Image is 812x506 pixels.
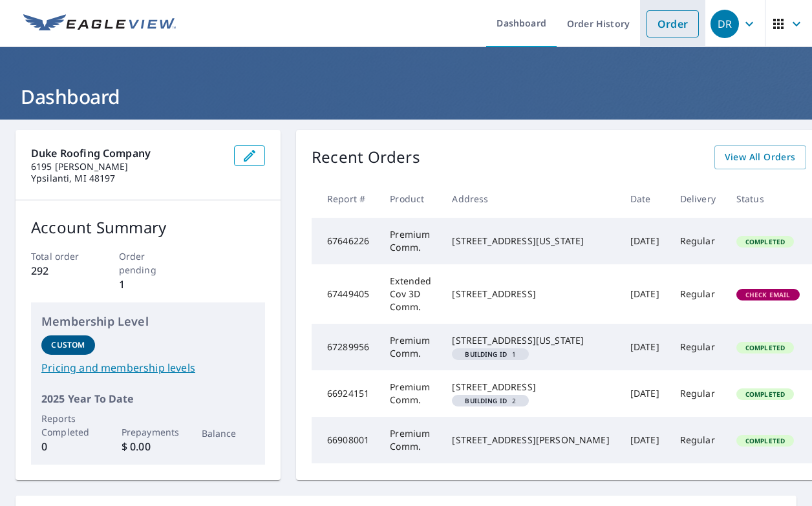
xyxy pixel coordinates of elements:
span: Check Email [738,290,798,299]
div: [STREET_ADDRESS] [452,288,609,300]
p: Prepayments [122,425,175,439]
p: Total order [31,249,90,263]
th: Address [442,180,619,218]
a: Order [646,10,699,37]
th: Delivery [670,180,726,218]
td: [DATE] [620,264,670,324]
td: 67646226 [312,218,379,264]
p: Duke Roofing Company [31,145,224,161]
p: Recent Orders [312,145,420,169]
div: [STREET_ADDRESS][US_STATE] [452,334,609,347]
div: [STREET_ADDRESS][US_STATE] [452,235,609,248]
a: View All Orders [714,145,806,169]
th: Report # [312,180,379,218]
span: Completed [738,343,793,352]
div: [STREET_ADDRESS][PERSON_NAME] [452,434,609,447]
span: View All Orders [725,149,796,165]
span: 2 [457,397,524,404]
img: EV Logo [23,14,176,34]
p: Order pending [119,249,178,277]
td: Regular [670,324,726,370]
span: Completed [738,436,793,445]
p: Ypsilanti, MI 48197 [31,173,224,184]
td: Premium Comm. [379,370,442,417]
p: 0 [41,439,95,454]
td: [DATE] [620,417,670,463]
td: [DATE] [620,324,670,370]
th: Date [620,180,670,218]
p: $ 0.00 [122,439,175,454]
span: Completed [738,390,793,399]
p: 292 [31,263,90,279]
h1: Dashboard [16,83,796,110]
p: Custom [51,339,85,351]
p: Account Summary [31,216,265,239]
a: Pricing and membership levels [41,360,255,375]
td: 67449405 [312,264,379,324]
td: [DATE] [620,218,670,264]
div: DR [710,10,739,38]
td: 66908001 [312,417,379,463]
td: Premium Comm. [379,324,442,370]
td: Extended Cov 3D Comm. [379,264,442,324]
span: 1 [457,351,524,357]
td: 67289956 [312,324,379,370]
p: 6195 [PERSON_NAME] [31,161,224,173]
p: 1 [119,277,178,292]
p: Balance [202,427,255,440]
td: 66924151 [312,370,379,417]
td: Regular [670,264,726,324]
div: [STREET_ADDRESS] [452,381,609,394]
p: 2025 Year To Date [41,391,255,406]
p: Reports Completed [41,412,95,439]
p: Membership Level [41,313,255,330]
td: Regular [670,370,726,417]
span: Completed [738,237,793,246]
td: Regular [670,417,726,463]
th: Status [726,180,810,218]
em: Building ID [465,351,507,357]
td: Premium Comm. [379,417,442,463]
th: Product [379,180,442,218]
td: Premium Comm. [379,218,442,264]
td: [DATE] [620,370,670,417]
td: Regular [670,218,726,264]
em: Building ID [465,397,507,404]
